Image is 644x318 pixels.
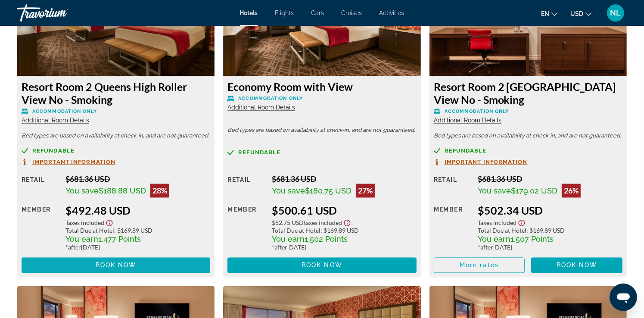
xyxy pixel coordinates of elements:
div: $681.36 USD [65,175,210,184]
button: Show Taxes and Fees disclaimer [516,217,527,227]
span: You save [272,187,305,196]
span: Accommodation Only [32,109,97,115]
span: after [480,244,493,251]
span: 1,477 Points [98,235,141,244]
span: Book now [557,262,597,269]
span: en [541,10,549,17]
button: Show Taxes and Fees disclaimer [104,217,115,227]
span: You earn [272,235,305,244]
a: Refundable [22,148,210,154]
span: after [274,244,287,251]
button: Change language [541,7,557,20]
div: $681.36 USD [272,175,417,184]
span: $52.75 USD [272,219,304,227]
div: Retail [434,175,471,198]
h3: Resort Room 2 Queens High Roller View No - Smoking [22,81,210,106]
a: Hotels [240,9,258,16]
div: $681.36 USD [478,175,622,184]
div: $502.34 USD [478,204,622,217]
span: You earn [478,235,510,244]
button: Book now [22,258,210,273]
span: after [68,244,81,251]
div: Member [227,204,265,251]
span: Additional Room Details [434,117,501,124]
button: Important Information [434,159,528,166]
button: More rates [434,258,525,273]
span: Important Information [32,159,115,165]
span: Total Due at Hotel [272,227,320,234]
a: Refundable [434,148,622,154]
span: NL [610,9,621,17]
span: Total Due at Hotel [478,227,526,234]
span: Additional Room Details [22,117,89,124]
span: Total Due at Hotel [65,227,114,234]
button: Show Taxes and Fees disclaimer [342,217,352,227]
span: 1,507 Points [510,235,554,244]
span: Taxes included [478,219,516,227]
div: $500.61 USD [272,204,417,217]
div: 28% [150,184,169,198]
div: 26% [562,184,581,198]
div: : $169.89 USD [272,227,417,234]
span: Refundable [445,148,487,154]
a: Travorium [17,2,103,24]
span: Taxes included [304,219,342,227]
span: You earn [65,235,98,244]
span: You save [65,187,99,196]
span: More rates [460,262,499,269]
span: Taxes included [65,219,104,227]
iframe: Button to launch messaging window [610,284,637,311]
span: 1,502 Points [305,235,348,244]
span: Book now [302,262,342,269]
p: Bed types are based on availability at check-in, and are not guaranteed. [227,128,416,134]
span: $188.88 USD [99,187,146,196]
div: 27% [356,184,375,198]
button: User Menu [604,4,627,22]
span: You save [478,187,511,196]
span: Accommodation Only [445,109,509,115]
div: $492.48 USD [65,204,210,217]
a: Cruises [342,9,362,16]
span: Book now [96,262,137,269]
h3: Economy Room with View [227,81,416,94]
span: Additional Room Details [227,104,295,111]
div: Member [434,204,471,251]
a: Cars [311,9,324,16]
button: Change currency [570,7,591,20]
span: Refundable [32,148,75,154]
div: * [DATE] [272,244,417,251]
div: : $169.89 USD [478,227,622,234]
span: USD [570,10,583,17]
a: Flights [275,9,294,16]
span: $180.75 USD [305,187,352,196]
div: : $169.89 USD [65,227,210,234]
div: * [DATE] [65,244,210,251]
span: Accommodation Only [238,96,303,102]
button: Book now [227,258,416,273]
a: Refundable [227,150,416,156]
button: Book now [531,258,622,273]
div: Retail [227,175,265,198]
span: Important Information [445,159,528,165]
p: Bed types are based on availability at check-in, and are not guaranteed. [434,133,622,139]
div: * [DATE] [478,244,622,251]
h3: Resort Room 2 [GEOGRAPHIC_DATA] View No - Smoking [434,81,622,106]
a: Activities [380,9,404,16]
span: $179.02 USD [511,187,557,196]
p: Bed types are based on availability at check-in, and are not guaranteed. [22,133,210,139]
div: Retail [22,175,59,198]
div: Member [22,204,59,251]
button: Important Information [22,159,115,166]
span: Refundable [238,150,280,156]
